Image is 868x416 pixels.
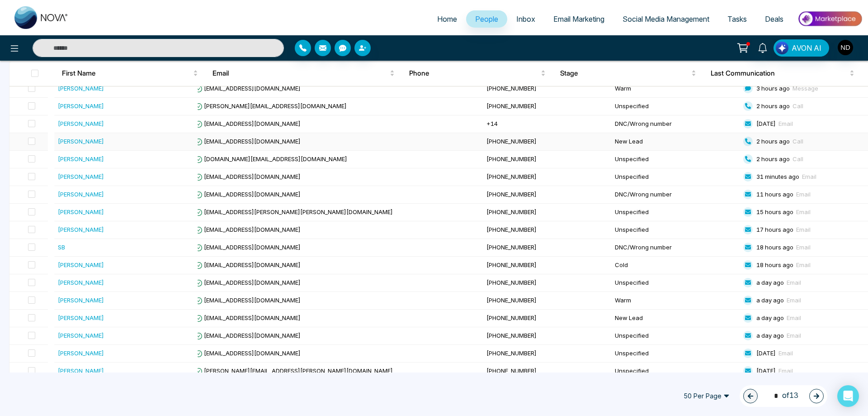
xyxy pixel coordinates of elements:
span: Social Media Management [623,14,709,24]
span: [PHONE_NUMBER] [486,279,537,286]
span: [EMAIL_ADDRESS][DOMAIN_NAME] [195,85,301,92]
span: [EMAIL_ADDRESS][DOMAIN_NAME] [195,191,301,198]
button: AVON AI [774,39,829,57]
span: Inbox [516,14,535,24]
span: Stage [560,68,689,79]
span: [EMAIL_ADDRESS][DOMAIN_NAME] [195,296,301,304]
img: Nova CRM Logo [14,6,69,29]
td: Unspecified [611,168,740,186]
td: Warm [611,80,740,98]
td: Cold [611,257,740,274]
span: Message [793,85,818,92]
span: [PERSON_NAME][EMAIL_ADDRESS][PERSON_NAME][DOMAIN_NAME] [195,367,393,374]
span: [DATE] [756,349,776,357]
span: Email [787,279,801,286]
span: Tasks [727,14,747,24]
td: DNC/Wrong number [611,115,740,133]
span: a day ago [756,296,784,304]
span: 2 hours ago [756,155,790,163]
span: [PHONE_NUMBER] [486,173,537,180]
span: [PHONE_NUMBER] [486,314,537,321]
span: [PHONE_NUMBER] [486,208,537,215]
a: Tasks [718,10,756,28]
div: [PERSON_NAME] [58,101,104,110]
span: a day ago [756,332,784,339]
span: [PHONE_NUMBER] [486,138,537,145]
div: [PERSON_NAME] [58,331,104,340]
div: [PERSON_NAME] [58,313,104,322]
td: Unspecified [611,345,740,363]
img: User Avatar [838,40,853,55]
span: 3 hours ago [756,85,790,92]
span: Email Marketing [553,14,604,24]
td: Unspecified [611,221,740,239]
span: of 13 [769,390,798,402]
span: Email [802,173,816,180]
span: [PHONE_NUMBER] [486,332,537,339]
div: [PERSON_NAME] [58,207,104,216]
td: New Lead [611,310,740,327]
span: Email [212,68,388,79]
div: [PERSON_NAME] [58,137,104,146]
div: [PERSON_NAME] [58,349,104,358]
span: [EMAIL_ADDRESS][PERSON_NAME][PERSON_NAME][DOMAIN_NAME] [195,208,393,215]
span: Home [437,14,457,24]
span: Email [778,349,793,357]
td: DNC/Wrong number [611,239,740,257]
span: Call [793,155,803,163]
td: Unspecified [611,327,740,345]
div: [PERSON_NAME] [58,84,104,93]
span: [PHONE_NUMBER] [486,349,537,357]
span: [PERSON_NAME][EMAIL_ADDRESS][DOMAIN_NAME] [195,102,347,110]
td: Unspecified [611,98,740,115]
div: [PERSON_NAME] [58,366,104,375]
td: Unspecified [611,363,740,380]
span: Email [778,120,793,127]
span: Call [793,102,803,110]
span: Last Communication [711,68,848,79]
span: [PHONE_NUMBER] [486,191,537,198]
span: AVON AI [792,43,821,53]
span: [EMAIL_ADDRESS][DOMAIN_NAME] [195,314,301,321]
img: Market-place.gif [797,9,863,29]
span: [PHONE_NUMBER] [486,155,537,163]
a: Deals [756,10,793,28]
div: [PERSON_NAME] [58,296,104,305]
span: a day ago [756,279,784,286]
div: Open Intercom Messenger [837,385,859,407]
span: [EMAIL_ADDRESS][DOMAIN_NAME] [195,279,301,286]
span: [EMAIL_ADDRESS][DOMAIN_NAME] [195,173,301,180]
span: Email [787,332,801,339]
img: Lead Flow [776,42,788,54]
span: [EMAIL_ADDRESS][DOMAIN_NAME] [195,120,301,127]
span: [EMAIL_ADDRESS][DOMAIN_NAME] [195,332,301,339]
span: [DOMAIN_NAME][EMAIL_ADDRESS][DOMAIN_NAME] [195,155,347,163]
span: First Name [62,68,191,79]
th: First Name [55,61,205,86]
th: Stage [553,61,703,86]
span: Email [796,244,811,251]
div: [PERSON_NAME] [58,225,104,234]
span: [PHONE_NUMBER] [486,261,537,268]
span: 31 minutes ago [756,173,799,180]
span: [PHONE_NUMBER] [486,244,537,251]
span: [EMAIL_ADDRESS][DOMAIN_NAME] [195,244,301,251]
span: [PHONE_NUMBER] [486,296,537,304]
td: Warm [611,292,740,310]
a: Home [428,10,466,28]
span: 11 hours ago [756,191,793,198]
td: Unspecified [611,204,740,221]
span: [DATE] [756,120,776,127]
a: Email Marketing [544,10,613,28]
span: [EMAIL_ADDRESS][DOMAIN_NAME] [195,349,301,357]
span: [DATE] [756,367,776,374]
td: DNC/Wrong number [611,186,740,204]
span: Email [778,367,793,374]
div: [PERSON_NAME] [58,172,104,181]
td: Unspecified [611,274,740,292]
span: 2 hours ago [756,102,790,110]
span: Email [796,261,811,268]
a: Inbox [507,10,544,28]
span: 18 hours ago [756,244,793,251]
th: Last Communication [703,61,868,86]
